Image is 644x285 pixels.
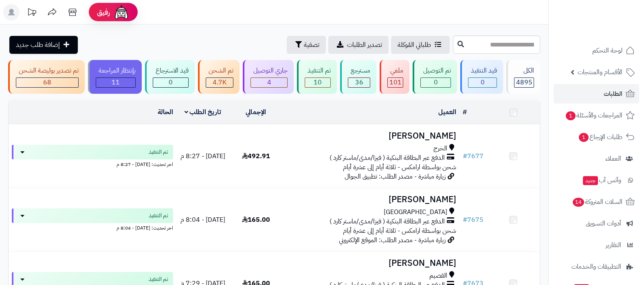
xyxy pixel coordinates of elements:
[86,60,143,94] a: بإنتظار المراجعة 11
[149,275,168,283] span: تم التنفيذ
[463,215,467,225] span: #
[149,212,168,220] span: تم التنفيذ
[305,78,330,87] div: 10
[295,60,338,94] a: تم التنفيذ 10
[180,215,225,225] span: [DATE] - 8:04 م
[572,196,622,208] span: السلات المتروكة
[586,218,621,229] span: أدوات التسويق
[348,66,370,75] div: مسترجع
[206,66,233,75] div: تم الشحن
[267,77,271,87] span: 4
[468,66,497,75] div: قيد التنفيذ
[554,149,639,168] a: العملاء
[348,78,370,87] div: 36
[481,77,485,87] span: 0
[286,131,456,141] h3: [PERSON_NAME]
[391,36,450,54] a: طلباتي المُوكلة
[378,60,411,94] a: ملغي 101
[314,77,322,87] span: 10
[153,78,188,87] div: 0
[583,176,598,185] span: جديد
[355,77,363,87] span: 36
[398,40,431,50] span: طلباتي المُوكلة
[516,77,532,87] span: 4895
[213,77,226,87] span: 4.7K
[554,214,639,233] a: أدوات التسويق
[565,111,576,121] span: 1
[429,271,447,281] span: القصيم
[338,60,378,94] a: مسترجع 36
[463,151,484,161] a: #7677
[554,106,639,125] a: المراجعات والأسئلة1
[605,153,621,164] span: العملاء
[463,151,467,161] span: #
[411,60,459,94] a: تم التوصيل 0
[592,45,622,56] span: لوحة التحكم
[305,66,331,75] div: تم التنفيذ
[388,78,403,87] div: 101
[113,4,130,20] img: ai-face.png
[347,40,382,50] span: تصدير الطلبات
[242,151,270,161] span: 492.91
[578,66,622,78] span: الأقسام والمنتجات
[96,66,136,75] div: بإنتظار المراجعة
[604,88,622,99] span: الطلبات
[22,4,42,22] a: تحديثات المنصة
[153,66,189,75] div: قيد الاسترجاع
[149,148,168,156] span: تم التنفيذ
[554,257,639,276] a: التطبيقات والخدمات
[571,261,621,272] span: التطبيقات والخدمات
[16,40,60,50] span: إضافة طلب جديد
[420,66,451,75] div: تم التوصيل
[463,107,467,117] a: #
[286,195,456,204] h3: [PERSON_NAME]
[554,127,639,147] a: طلبات الإرجاع1
[554,41,639,60] a: لوحة التحكم
[246,107,266,117] a: الإجمالي
[158,107,173,117] a: الحالة
[343,226,456,236] span: شحن بواسطة ارامكس - ثلاثة أيام إلى عشرة أيام
[12,223,173,232] div: اخر تحديث: [DATE] - 8:04 م
[251,78,287,87] div: 4
[343,162,456,172] span: شحن بواسطة ارامكس - ثلاثة أيام إلى عشرة أيام
[438,107,456,117] a: العميل
[330,153,445,163] span: الدفع عبر البطاقة البنكية ( فيزا/مدى/ماستر كارد )
[387,66,403,75] div: ملغي
[143,60,196,94] a: قيد الاسترجاع 0
[514,66,534,75] div: الكل
[328,36,389,54] a: تصدير الطلبات
[578,131,622,143] span: طلبات الإرجاع
[565,110,622,121] span: المراجعات والأسئلة
[43,77,51,87] span: 68
[554,235,639,255] a: التقارير
[286,258,456,268] h3: [PERSON_NAME]
[434,77,438,87] span: 0
[12,159,173,168] div: اخر تحديث: [DATE] - 8:27 م
[241,60,295,94] a: جاري التوصيل 4
[169,77,173,87] span: 0
[242,215,270,225] span: 165.00
[185,107,222,117] a: تاريخ الطلب
[330,217,445,226] span: الدفع عبر البطاقة البنكية ( فيزا/مدى/ماستر كارد )
[112,77,120,87] span: 11
[505,60,542,94] a: الكل4895
[196,60,241,94] a: تم الشحن 4.7K
[287,36,326,54] button: تصفية
[251,66,288,75] div: جاري التوصيل
[572,198,584,207] span: 14
[421,78,451,87] div: 0
[384,208,447,217] span: [GEOGRAPHIC_DATA]
[554,192,639,212] a: السلات المتروكة14
[582,175,621,186] span: وآتس آب
[206,78,233,87] div: 4664
[345,172,446,181] span: زيارة مباشرة - مصدر الطلب: تطبيق الجوال
[433,144,447,153] span: الخرج
[7,60,86,94] a: تم تصدير بوليصة الشحن 68
[554,84,639,104] a: الطلبات
[606,239,621,251] span: التقارير
[339,235,446,245] span: زيارة مباشرة - مصدر الطلب: الموقع الإلكتروني
[97,7,110,17] span: رفيق
[463,215,484,225] a: #7675
[9,36,78,54] a: إضافة طلب جديد
[468,78,497,87] div: 0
